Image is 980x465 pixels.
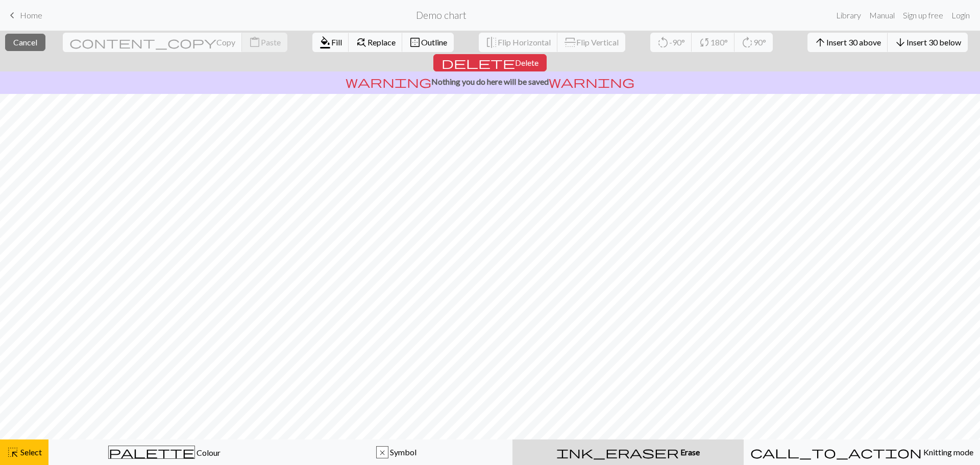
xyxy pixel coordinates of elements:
[906,37,961,47] span: Insert 30 below
[216,37,235,47] span: Copy
[657,35,669,50] span: rotate_left
[7,445,19,459] span: highlight_alt
[6,8,18,22] span: keyboard_arrow_left
[692,33,735,52] button: 180°
[388,447,416,457] span: Symbol
[367,37,396,47] span: Replace
[826,37,881,47] span: Insert 30 above
[698,35,710,50] span: sync
[355,35,367,50] span: find_replace
[734,33,773,52] button: 90°
[13,37,37,47] span: Cancel
[563,36,577,48] span: flip
[710,37,728,47] span: 180°
[741,35,753,50] span: rotate_right
[6,7,42,24] a: Home
[679,447,700,457] span: Erase
[549,75,634,89] span: warning
[865,5,899,26] a: Manual
[48,439,281,465] button: Colour
[556,445,679,459] span: ink_eraser
[5,34,45,51] button: Cancel
[479,33,558,52] button: Flip Horizontal
[4,76,976,88] p: Nothing you do here will be saved
[20,10,42,20] span: Home
[744,439,980,465] button: Knitting mode
[814,35,826,50] span: arrow_upward
[349,33,403,52] button: Replace
[753,37,766,47] span: 90°
[669,37,685,47] span: -90°
[888,33,968,52] button: Insert 30 below
[319,35,331,50] span: format_color_fill
[750,445,922,459] span: call_to_action
[63,33,242,52] button: Copy
[832,5,865,26] a: Library
[312,33,349,52] button: Fill
[485,35,498,50] span: flip
[19,447,42,457] span: Select
[421,37,447,47] span: Outline
[433,54,547,71] button: Delete
[331,37,342,47] span: Fill
[515,58,538,67] span: Delete
[442,56,515,70] span: delete
[557,33,625,52] button: Flip Vertical
[498,37,551,47] span: Flip Horizontal
[195,448,220,457] span: Colour
[109,445,194,459] span: palette
[281,439,513,465] button: x Symbol
[576,37,619,47] span: Flip Vertical
[346,75,431,89] span: warning
[69,35,216,50] span: content_copy
[899,5,947,26] a: Sign up free
[894,35,906,50] span: arrow_downward
[922,447,973,457] span: Knitting mode
[402,33,454,52] button: Outline
[512,439,744,465] button: Erase
[947,5,974,26] a: Login
[807,33,888,52] button: Insert 30 above
[377,447,388,459] div: x
[409,35,421,50] span: border_outer
[650,33,692,52] button: -90°
[416,9,467,21] h2: Demo chart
